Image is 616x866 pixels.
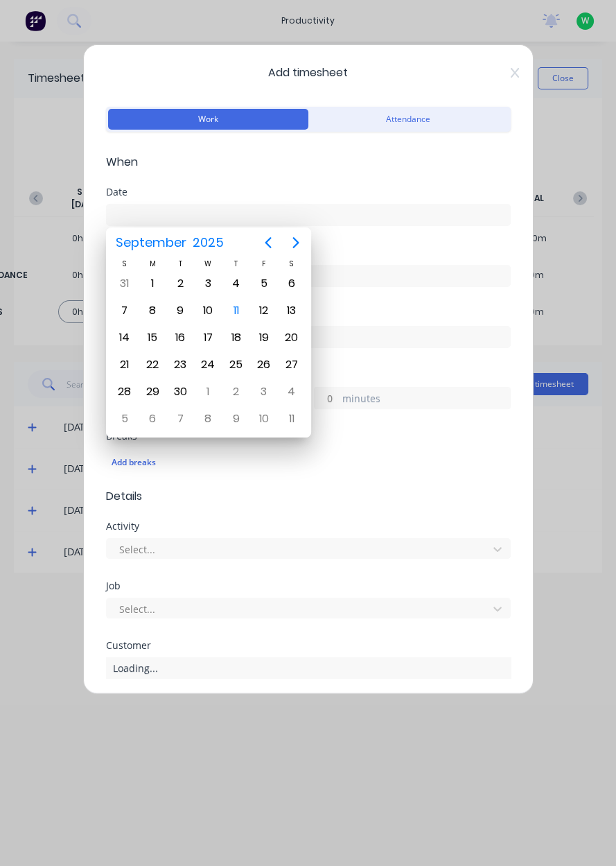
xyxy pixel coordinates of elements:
div: Tuesday, September 30, 2025 [170,381,191,402]
button: Work [108,109,308,130]
div: Saturday, October 4, 2025 [281,381,302,402]
div: Thursday, September 25, 2025 [226,354,247,375]
span: When [106,154,511,171]
div: Saturday, September 27, 2025 [281,354,302,375]
button: Previous page [254,229,282,257]
div: Customer [106,641,511,650]
div: Wednesday, September 17, 2025 [197,327,218,348]
div: Friday, October 10, 2025 [254,408,274,429]
button: September2025 [107,230,233,255]
div: Job [106,581,511,591]
div: T [222,258,249,270]
div: Thursday, October 2, 2025 [226,381,247,402]
div: Thursday, October 9, 2025 [226,408,247,429]
div: Sunday, September 21, 2025 [114,354,135,375]
div: Wednesday, September 10, 2025 [197,300,218,321]
div: Loading... [106,657,511,678]
div: Friday, October 3, 2025 [254,381,274,402]
label: minutes [342,391,510,408]
div: Date [106,187,511,197]
div: Wednesday, October 1, 2025 [197,381,218,402]
div: Thursday, September 18, 2025 [226,327,247,348]
input: 0 [315,388,339,408]
div: Tuesday, September 2, 2025 [170,273,191,294]
div: Monday, September 1, 2025 [142,273,163,294]
div: Saturday, October 11, 2025 [281,408,302,429]
span: September [113,230,190,255]
span: Add timesheet [106,64,511,81]
div: Saturday, September 13, 2025 [281,300,302,321]
div: Tuesday, October 7, 2025 [170,408,191,429]
div: Sunday, August 31, 2025 [114,273,135,294]
div: Monday, September 22, 2025 [142,354,163,375]
div: Breaks [106,431,511,441]
div: Add breaks [112,453,505,471]
div: Saturday, September 20, 2025 [281,327,302,348]
span: Details [106,488,511,505]
div: Friday, September 19, 2025 [254,327,274,348]
div: Saturday, September 6, 2025 [281,273,302,294]
div: M [139,258,166,270]
div: Wednesday, October 8, 2025 [197,408,218,429]
button: Attendance [308,109,509,130]
div: Friday, September 5, 2025 [254,273,274,294]
div: T [166,258,194,270]
div: S [278,258,306,270]
div: Monday, September 8, 2025 [142,300,163,321]
div: Wednesday, September 3, 2025 [197,273,218,294]
div: F [250,258,278,270]
div: Friday, September 12, 2025 [254,300,274,321]
div: Monday, October 6, 2025 [142,408,163,429]
div: Monday, September 15, 2025 [142,327,163,348]
span: 2025 [190,230,227,255]
div: Friday, September 26, 2025 [254,354,274,375]
div: W [194,258,222,270]
div: Activity [106,521,511,531]
div: Sunday, September 14, 2025 [114,327,135,348]
div: Monday, September 29, 2025 [142,381,163,402]
div: Wednesday, September 24, 2025 [197,354,218,375]
div: Sunday, September 28, 2025 [114,381,135,402]
div: Tuesday, September 23, 2025 [170,354,191,375]
div: Thursday, September 4, 2025 [226,273,247,294]
button: Next page [282,229,310,257]
div: S [111,258,139,270]
div: Tuesday, September 16, 2025 [170,327,191,348]
div: Sunday, October 5, 2025 [114,408,135,429]
div: Today, Thursday, September 11, 2025 [226,300,247,321]
div: Tuesday, September 9, 2025 [170,300,191,321]
div: Sunday, September 7, 2025 [114,300,135,321]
